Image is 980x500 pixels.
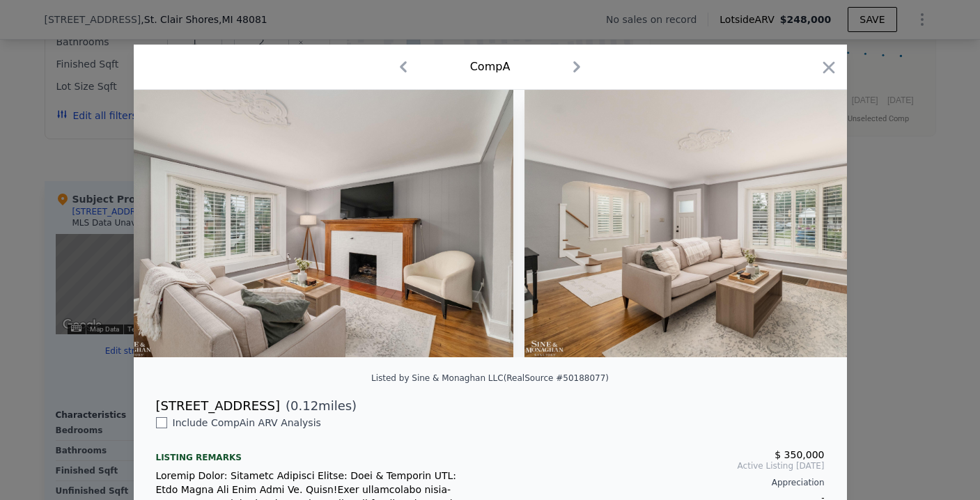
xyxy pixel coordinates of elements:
[290,398,318,413] span: 0.12
[371,373,609,383] div: Listed by Sine & Monaghan LLC (RealSource #50188077)
[501,460,825,471] span: Active Listing [DATE]
[156,396,280,416] div: [STREET_ADDRESS]
[775,449,824,460] span: $ 350,000
[156,441,479,463] div: Listing remarks
[470,58,511,75] div: Comp A
[112,90,513,357] img: Property Img
[167,417,327,428] span: Include Comp A in ARV Analysis
[524,90,926,357] img: Property Img
[501,477,825,488] div: Appreciation
[280,396,357,416] span: ( miles)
